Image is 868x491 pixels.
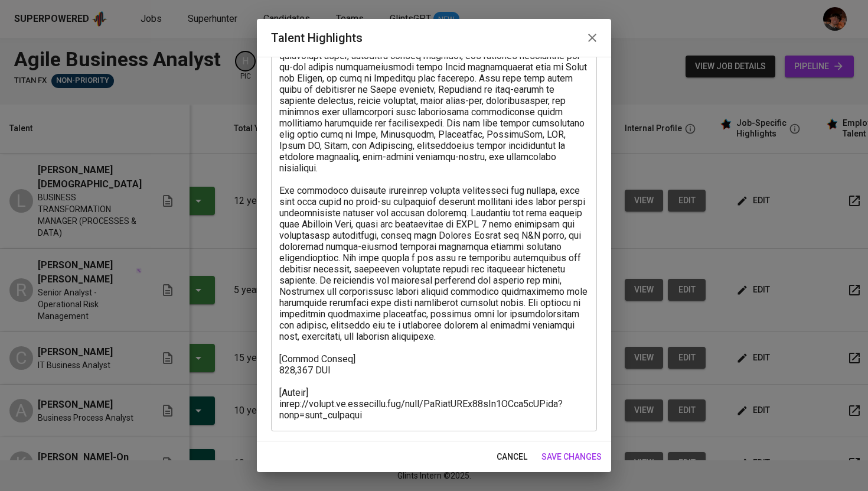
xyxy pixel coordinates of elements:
span: cancel [497,450,527,464]
span: save changes [541,450,602,464]
button: save changes [537,446,606,468]
h2: Talent Highlights [271,28,597,47]
button: cancel [492,446,532,468]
